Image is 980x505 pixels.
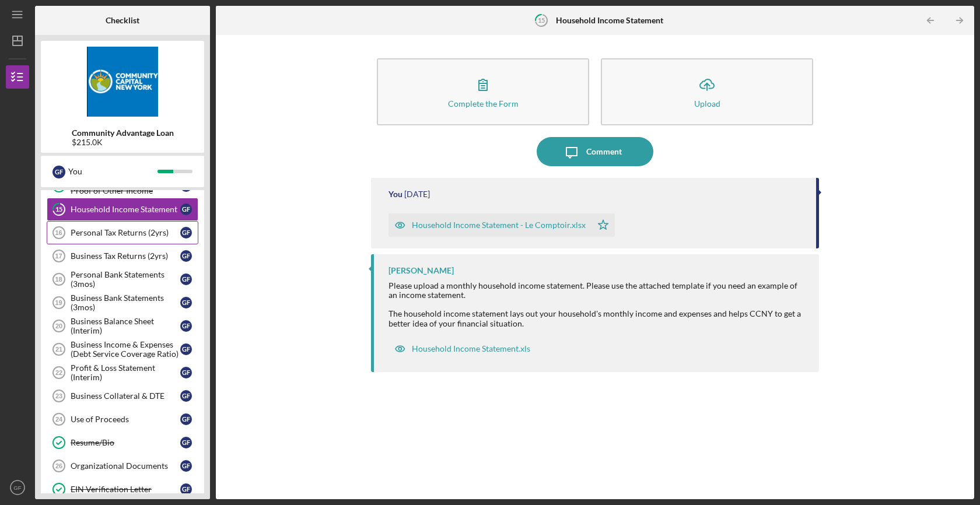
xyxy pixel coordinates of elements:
[180,204,192,215] div: G F
[388,337,536,360] button: Household Income Statement.xls
[71,363,180,382] div: Profit & Loss Statement (Interim)
[71,205,180,214] div: Household Income Statement
[55,416,63,423] tspan: 24
[13,485,21,491] text: GF
[388,190,402,199] div: You
[601,58,813,125] button: Upload
[68,162,157,181] div: You
[180,483,192,495] div: G F
[47,431,198,454] a: Resume/BioGF
[180,460,192,472] div: G F
[537,16,544,24] tspan: 15
[47,244,198,268] a: 17Business Tax Returns (2yrs)GF
[47,338,198,361] a: 21Business Income & Expenses (Debt Service Coverage Ratio)GF
[71,228,180,237] div: Personal Tax Returns (2yrs)
[71,438,180,447] div: Resume/Bio
[47,268,198,291] a: 18Personal Bank Statements (3mos)GF
[47,478,198,501] a: EIN Verification LetterGF
[55,346,62,353] tspan: 21
[52,166,65,178] div: G F
[71,340,180,359] div: Business Income & Expenses (Debt Service Coverage Ratio)
[180,437,192,448] div: G F
[377,58,589,125] button: Complete the Form
[388,213,615,237] button: Household Income Statement - Le Comptoir.xlsx
[55,322,62,329] tspan: 20
[55,369,62,376] tspan: 22
[412,220,586,230] div: Household Income Statement - Le Comptoir.xlsx
[55,392,62,399] tspan: 23
[694,99,720,108] div: Upload
[71,461,180,471] div: Organizational Documents
[71,251,180,261] div: Business Tax Returns (2yrs)
[404,190,430,199] time: 2025-08-15 17:58
[106,16,139,25] b: Checklist
[55,229,62,236] tspan: 16
[71,317,180,335] div: Business Balance Sheet (Interim)
[47,408,198,431] a: 24Use of ProceedsGF
[47,454,198,478] a: 26Organizational DocumentsGF
[47,384,198,408] a: 23Business Collateral & DTEGF
[6,476,29,499] button: GF
[55,276,62,283] tspan: 18
[71,485,180,494] div: EIN Verification Letter
[71,293,180,312] div: Business Bank Statements (3mos)
[537,137,653,166] button: Comment
[47,291,198,314] a: 19Business Bank Statements (3mos)GF
[180,390,192,402] div: G F
[180,320,192,332] div: G F
[71,270,180,289] div: Personal Bank Statements (3mos)
[41,47,204,117] img: Product logo
[72,128,174,138] b: Community Advantage Loan
[71,391,180,401] div: Business Collateral & DTE
[448,99,519,108] div: Complete the Form
[47,314,198,338] a: 20Business Balance Sheet (Interim)GF
[388,266,454,275] div: [PERSON_NAME]
[180,273,192,285] div: G F
[55,253,62,259] tspan: 17
[71,415,180,424] div: Use of Proceeds
[586,137,622,166] div: Comment
[55,299,62,306] tspan: 19
[47,221,198,244] a: 16Personal Tax Returns (2yrs)GF
[72,138,174,147] div: $215.0K
[180,413,192,425] div: G F
[412,344,530,353] div: Household Income Statement.xls
[180,227,192,239] div: G F
[55,462,62,469] tspan: 26
[388,281,807,328] div: Please upload a monthly household income statement. Please use the attached template if you need ...
[180,343,192,355] div: G F
[180,367,192,378] div: G F
[556,16,663,25] b: Household Income Statement
[47,361,198,384] a: 22Profit & Loss Statement (Interim)GF
[55,206,62,213] tspan: 15
[47,198,198,221] a: 15Household Income StatementGF
[180,250,192,262] div: G F
[180,297,192,308] div: G F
